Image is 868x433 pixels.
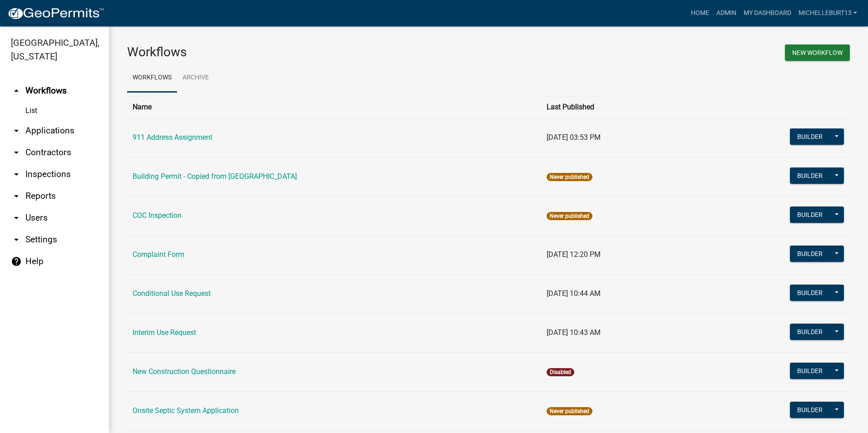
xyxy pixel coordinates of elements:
[127,96,541,118] th: Name
[133,289,211,298] a: Conditional Use Request
[547,407,592,415] span: Never published
[547,173,592,181] span: Never published
[133,133,212,142] a: 911 Address Assignment
[687,5,713,22] a: Home
[790,167,830,184] button: Builder
[541,96,695,118] th: Last Published
[790,246,830,262] button: Builder
[133,367,236,376] a: New Construction Questionnaire
[790,207,830,223] button: Builder
[11,212,22,223] i: arrow_drop_down
[133,172,297,181] a: Building Permit - Copied from [GEOGRAPHIC_DATA]
[547,133,601,142] span: [DATE] 03:53 PM
[127,64,177,93] a: Workflows
[790,363,830,379] button: Builder
[547,328,601,337] span: [DATE] 10:43 AM
[133,211,182,220] a: COC Inspection
[11,234,22,245] i: arrow_drop_down
[790,324,830,340] button: Builder
[11,147,22,158] i: arrow_drop_down
[785,44,850,61] button: New Workflow
[11,256,22,267] i: help
[127,44,482,60] h3: Workflows
[11,125,22,136] i: arrow_drop_down
[133,328,196,337] a: Interim Use Request
[547,250,601,259] span: [DATE] 12:20 PM
[790,128,830,145] button: Builder
[790,402,830,418] button: Builder
[547,289,601,298] span: [DATE] 10:44 AM
[713,5,740,22] a: Admin
[133,250,184,259] a: Complaint Form
[740,5,795,22] a: My Dashboard
[133,406,239,415] a: Onsite Septic System Application
[11,169,22,180] i: arrow_drop_down
[11,191,22,202] i: arrow_drop_down
[547,212,592,220] span: Never published
[11,85,22,96] i: arrow_drop_up
[790,285,830,301] button: Builder
[547,368,574,376] span: Disabled
[177,64,214,93] a: Archive
[795,5,861,22] a: michelleburt13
